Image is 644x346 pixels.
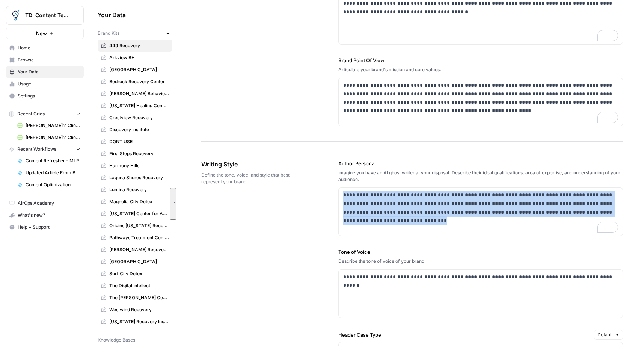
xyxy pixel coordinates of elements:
[98,268,172,280] a: Surf City Detox
[18,45,80,51] span: Home
[594,330,623,340] button: Default
[109,150,169,157] span: First Steps Recovery
[201,172,296,185] span: Define the tone, voice, and style that best represent your brand.
[26,122,80,129] span: [PERSON_NAME]'s Clients - Optimizing Content
[6,90,84,102] a: Settings
[109,90,169,97] span: [PERSON_NAME] Behavioral Health
[6,197,84,209] a: AirOps Academy
[18,69,80,75] span: Your Data
[109,162,169,169] span: Harmony Hills
[98,184,172,196] a: Lumina Recovery
[109,138,169,145] span: DONT USE
[26,157,80,164] span: Content Refresher - MLP
[109,246,169,253] span: [PERSON_NAME] Recovery Center
[338,248,623,256] label: Tone of Voice
[18,200,80,207] span: AirOps Academy
[109,294,169,301] span: The [PERSON_NAME] Center
[26,169,80,176] span: Updated Article From Brief
[109,210,169,217] span: [US_STATE] Center for Adolescent Wellness
[98,172,172,184] a: Laguna Shores Recovery
[98,88,172,100] a: [PERSON_NAME] Behavioral Health
[14,179,84,191] a: Content Optimization
[98,148,172,160] a: First Steps Recovery
[6,66,84,78] a: Your Data
[338,66,623,73] div: Articulate your brand's mission and core values.
[26,181,80,188] span: Content Optimization
[109,126,169,133] span: Discovery Institute
[36,30,47,37] span: New
[109,174,169,181] span: Laguna Shores Recovery
[109,186,169,193] span: Lumina Recovery
[98,136,172,148] a: DONT USE
[26,134,80,141] span: [PERSON_NAME]'s Clients - New Content
[98,208,172,220] a: [US_STATE] Center for Adolescent Wellness
[338,160,623,167] label: Author Persona
[14,120,84,132] a: [PERSON_NAME]'s Clients - Optimizing Content
[6,42,84,54] a: Home
[109,318,169,325] span: [US_STATE] Recovery Institute
[98,64,172,76] a: [GEOGRAPHIC_DATA]
[6,78,84,90] a: Usage
[338,169,623,183] div: Imagine you have an AI ghost writer at your disposal. Describe their ideal qualifications, area o...
[109,222,169,229] span: Origins [US_STATE] Recovery
[6,210,83,221] div: What's new?
[98,244,172,256] a: [PERSON_NAME] Recovery Center
[109,258,169,265] span: [GEOGRAPHIC_DATA]
[338,258,623,265] div: Describe the tone of voice of your brand.
[109,234,169,241] span: Pathways Treatment Center
[338,331,591,339] label: Header Case Type
[6,6,84,25] button: Workspace: TDI Content Team
[109,54,169,61] span: Arkview BH
[14,155,84,167] a: Content Refresher - MLP
[98,232,172,244] a: Pathways Treatment Center
[98,76,172,88] a: Bedrock Recovery Center
[98,124,172,136] a: Discovery Institute
[18,93,80,99] span: Settings
[339,78,623,126] div: To enrich screen reader interactions, please activate Accessibility in Grammarly extension settings
[6,221,84,233] button: Help + Support
[338,57,623,64] label: Brand Point Of View
[98,100,172,112] a: [US_STATE] Healing Centers
[98,30,119,37] span: Brand Kits
[98,292,172,304] a: The [PERSON_NAME] Center
[597,331,613,338] span: Default
[109,66,169,73] span: [GEOGRAPHIC_DATA]
[6,209,84,221] button: What's new?
[98,256,172,268] a: [GEOGRAPHIC_DATA]
[6,108,84,120] button: Recent Grids
[98,52,172,64] a: Arkview BH
[98,337,135,343] span: Knowledge Bases
[98,280,172,292] a: The Digital Intellect
[17,111,45,117] span: Recent Grids
[98,112,172,124] a: Crestview Recovery
[109,102,169,109] span: [US_STATE] Healing Centers
[109,78,169,85] span: Bedrock Recovery Center
[201,160,296,169] span: Writing Style
[25,12,71,19] span: TDI Content Team
[18,224,80,231] span: Help + Support
[9,9,22,22] img: TDI Content Team Logo
[14,167,84,179] a: Updated Article From Brief
[109,114,169,121] span: Crestview Recovery
[98,160,172,172] a: Harmony Hills
[109,42,169,49] span: 449 Recovery
[14,132,84,144] a: [PERSON_NAME]'s Clients - New Content
[17,146,56,153] span: Recent Workflows
[18,81,80,87] span: Usage
[98,220,172,232] a: Origins [US_STATE] Recovery
[339,188,623,236] div: To enrich screen reader interactions, please activate Accessibility in Grammarly extension settings
[98,316,172,328] a: [US_STATE] Recovery Institute
[98,304,172,316] a: Westwind Recovery
[6,28,84,39] button: New
[98,10,163,19] span: Your Data
[109,198,169,205] span: Magnolia City Detox
[98,196,172,208] a: Magnolia City Detox
[6,144,84,155] button: Recent Workflows
[109,270,169,277] span: Surf City Detox
[18,57,80,63] span: Browse
[109,282,169,289] span: The Digital Intellect
[98,40,172,52] a: 449 Recovery
[109,306,169,313] span: Westwind Recovery
[6,54,84,66] a: Browse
